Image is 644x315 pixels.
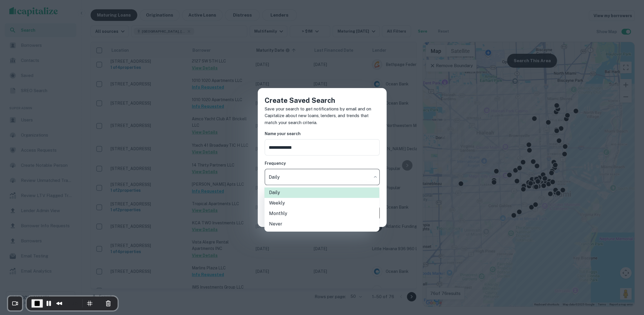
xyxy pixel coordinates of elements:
li: Never [264,219,379,229]
iframe: Chat Widget [615,269,644,296]
li: Weekly [264,198,379,208]
li: Monthly [264,208,379,219]
li: Daily [264,187,379,198]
